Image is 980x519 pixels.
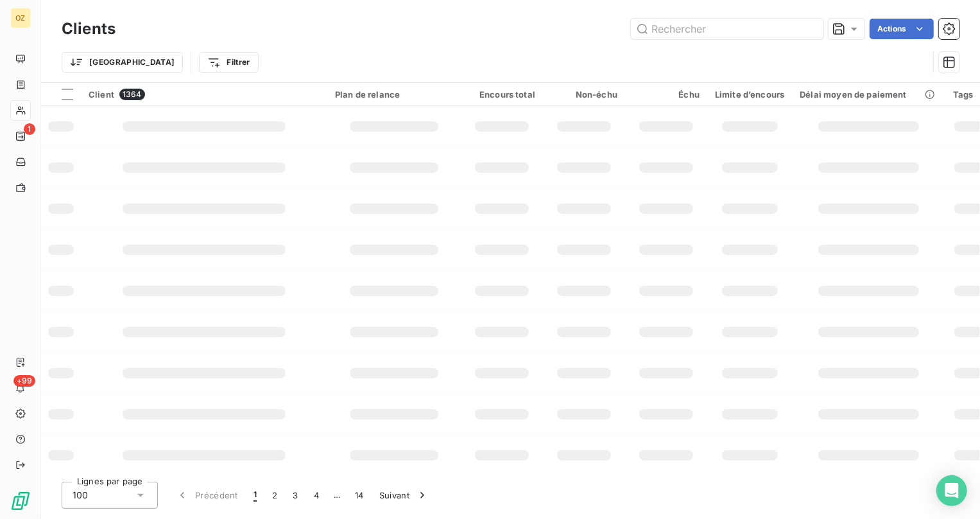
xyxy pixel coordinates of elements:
input: Rechercher [631,19,823,39]
button: 14 [347,482,372,509]
div: Échu [633,89,700,100]
div: Encours total [469,89,535,100]
div: OZ [10,8,31,28]
div: Plan de relance [335,89,453,100]
span: … [327,485,347,506]
button: Actions [870,19,934,39]
button: [GEOGRAPHIC_DATA] [62,52,183,73]
button: 4 [306,482,327,509]
button: 3 [286,482,306,509]
span: 1 [254,489,257,502]
img: Logo LeanPay [10,491,31,511]
div: Open Intercom Messenger [936,475,967,506]
div: Non-échu [551,89,617,100]
button: Filtrer [199,52,258,73]
button: 1 [246,482,264,509]
div: Délai moyen de paiement [800,89,937,100]
span: +99 [13,375,35,387]
span: 100 [73,489,88,502]
span: 1364 [119,89,145,100]
button: Suivant [372,482,436,509]
button: Précédent [168,482,246,509]
span: 1 [24,123,35,135]
div: Limite d’encours [715,89,784,100]
span: Client [89,89,114,100]
button: 2 [264,482,285,509]
h3: Clients [62,17,116,40]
